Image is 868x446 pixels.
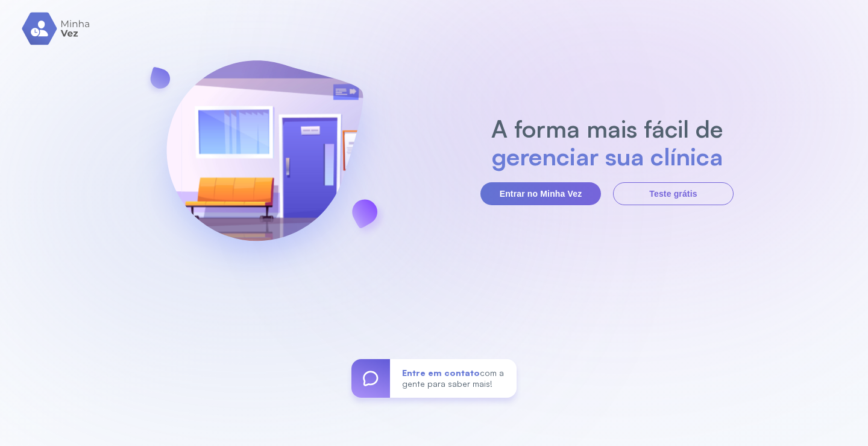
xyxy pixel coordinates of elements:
[134,28,395,291] img: banner-login.svg
[402,368,480,378] span: Entre em contato
[485,115,729,142] h2: A forma mais fácil de
[480,182,601,205] button: Entrar no Minha Vez
[613,182,734,205] button: Teste grátis
[485,142,729,170] h2: gerenciar sua clínica
[351,359,517,398] a: Entre em contatocom a gente para saber mais!
[390,359,517,398] div: com a gente para saber mais!
[22,12,91,45] img: logo.svg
